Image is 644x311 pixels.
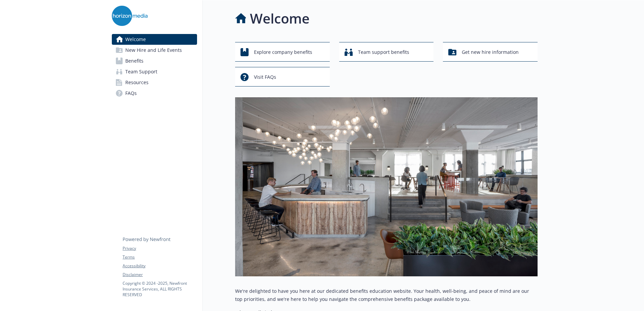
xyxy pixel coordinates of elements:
[125,34,146,45] span: Welcome
[112,66,197,77] a: Team Support
[443,42,538,62] button: Get new hire information
[123,245,197,251] a: Privacy
[254,71,276,83] span: Visit FAQs
[112,45,197,56] a: New Hire and Life Events
[358,46,409,59] span: Team support benefits
[125,77,149,88] span: Resources
[339,42,434,62] button: Team support benefits
[250,8,310,29] h1: Welcome
[123,272,197,278] a: Disclaimer
[112,77,197,88] a: Resources
[112,56,197,66] a: Benefits
[235,97,538,276] img: overview page banner
[123,263,197,269] a: Accessibility
[235,287,538,303] p: We're delighted to have you here at our dedicated benefits education website. Your health, well-b...
[123,254,197,260] a: Terms
[123,280,197,298] p: Copyright © 2024 - 2025 , Newfront Insurance Services, ALL RIGHTS RESERVED
[112,88,197,99] a: FAQs
[254,46,312,59] span: Explore company benefits
[125,45,182,56] span: New Hire and Life Events
[462,46,519,59] span: Get new hire information
[125,66,157,77] span: Team Support
[235,42,330,62] button: Explore company benefits
[125,56,143,66] span: Benefits
[125,88,137,99] span: FAQs
[112,34,197,45] a: Welcome
[235,67,330,87] button: Visit FAQs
